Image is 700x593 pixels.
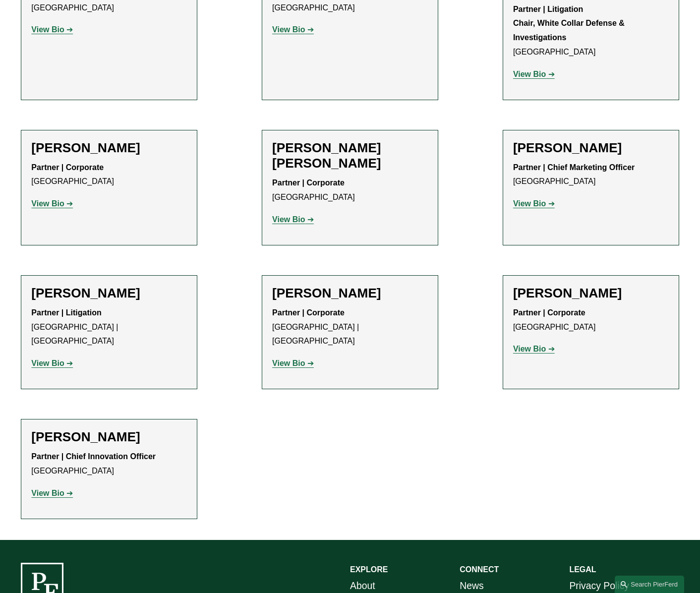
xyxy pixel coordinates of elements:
p: [GEOGRAPHIC_DATA] [31,450,187,478]
h2: [PERSON_NAME] [513,286,669,301]
strong: View Bio [513,199,546,208]
p: [GEOGRAPHIC_DATA] | [GEOGRAPHIC_DATA] [272,306,428,349]
p: [GEOGRAPHIC_DATA] [272,176,428,205]
strong: Partner | Chief Innovation Officer [31,452,156,461]
strong: Partner | Chief Marketing Officer [513,163,635,172]
a: View Bio [513,345,555,353]
a: View Bio [513,199,555,208]
strong: CONNECT [460,565,499,574]
a: View Bio [31,359,73,367]
a: Search this site [615,576,684,593]
a: View Bio [272,215,314,224]
strong: Partner | Corporate [272,178,345,187]
p: [GEOGRAPHIC_DATA] [513,306,669,335]
strong: EXPLORE [350,565,388,574]
strong: View Bio [31,489,64,497]
a: View Bio [31,25,73,34]
h2: [PERSON_NAME] [272,286,428,301]
strong: Partner | Corporate [513,308,585,317]
p: [GEOGRAPHIC_DATA] | [GEOGRAPHIC_DATA] [31,306,187,349]
strong: Partner | Litigation [31,308,101,317]
a: View Bio [513,70,555,78]
h2: [PERSON_NAME] [513,140,669,156]
strong: View Bio [272,215,305,224]
strong: View Bio [513,70,546,78]
strong: View Bio [31,359,64,367]
strong: View Bio [272,25,305,34]
h2: [PERSON_NAME] [31,286,187,301]
a: View Bio [272,25,314,34]
h2: [PERSON_NAME] [PERSON_NAME] [272,140,428,172]
a: View Bio [31,199,73,208]
strong: Partner | Corporate [31,163,104,172]
p: [GEOGRAPHIC_DATA] [513,161,669,189]
strong: View Bio [31,199,64,208]
h2: [PERSON_NAME] [31,140,187,156]
a: View Bio [272,359,314,367]
strong: LEGAL [569,565,596,574]
strong: Partner | Corporate [272,308,345,317]
strong: View Bio [31,25,64,34]
strong: View Bio [272,359,305,367]
p: [GEOGRAPHIC_DATA] [31,161,187,189]
h2: [PERSON_NAME] [31,429,187,445]
strong: Partner | Litigation Chair, White Collar Defense & Investigations [513,5,627,42]
p: [GEOGRAPHIC_DATA] [513,2,669,59]
a: View Bio [31,489,73,497]
strong: View Bio [513,345,546,353]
